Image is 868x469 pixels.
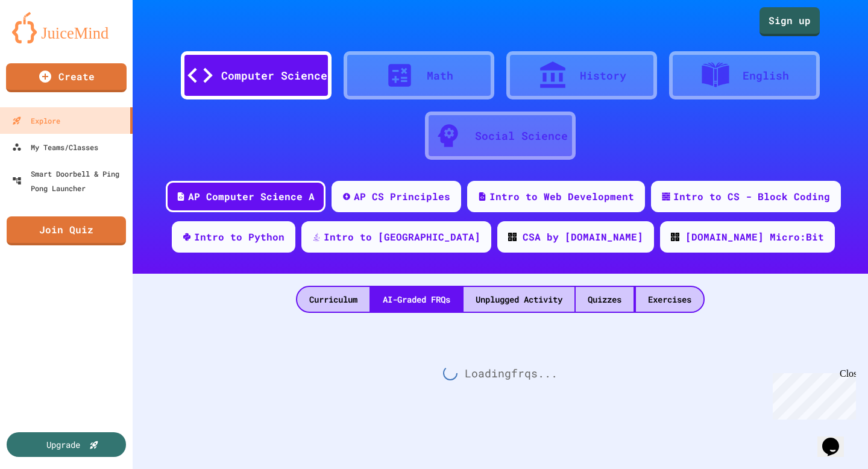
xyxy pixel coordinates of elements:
div: My Teams/Classes [12,140,98,154]
div: [DOMAIN_NAME] Micro:Bit [685,230,824,244]
div: Curriculum [297,287,370,312]
div: Smart Doorbell & Ping Pong Launcher [12,166,128,195]
div: Quizzes [576,287,634,312]
div: AP Computer Science A [188,189,315,204]
img: CODE_logo_RGB.png [508,233,517,241]
div: Intro to [GEOGRAPHIC_DATA] [324,230,480,244]
div: AP CS Principles [354,189,450,204]
img: CODE_logo_RGB.png [671,233,679,241]
div: Unplugged Activity [464,287,574,312]
iframe: chat widget [817,421,856,457]
div: Exercises [636,287,703,312]
a: Create [6,63,127,92]
div: English [743,68,789,84]
div: CSA by [DOMAIN_NAME] [523,230,643,244]
div: Intro to CS - Block Coding [673,189,830,204]
a: Join Quiz [7,216,126,245]
div: Intro to Web Development [489,189,634,204]
div: Explore [12,113,60,128]
div: Loading frq s... [133,313,868,433]
div: Upgrade [46,438,80,451]
div: History [580,68,626,84]
iframe: chat widget [768,368,856,420]
div: Intro to Python [194,230,285,244]
img: logo-orange.svg [12,12,121,43]
div: Math [427,68,453,84]
div: Social Science [475,128,568,144]
div: Chat with us now!Close [5,5,83,77]
div: Computer Science [221,68,327,84]
a: Sign up [759,7,820,36]
div: AI-Graded FRQs [371,287,462,312]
